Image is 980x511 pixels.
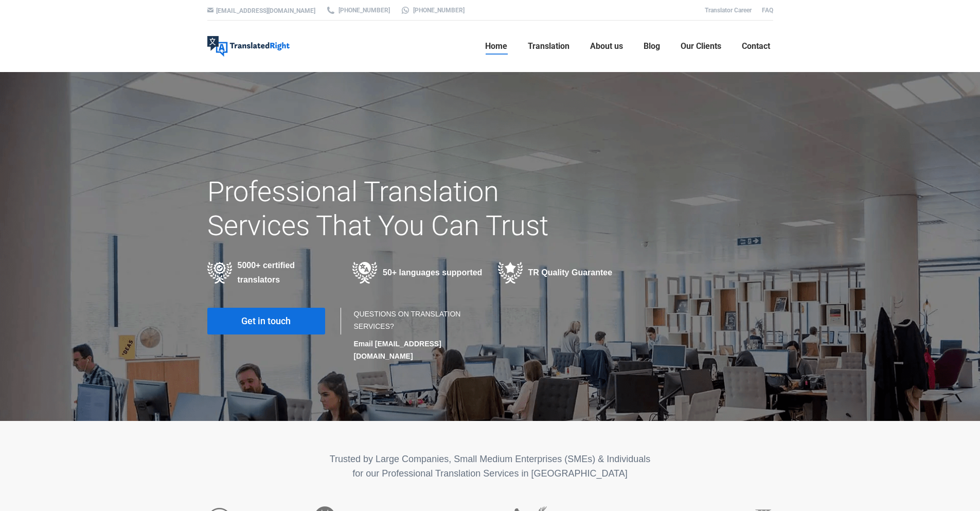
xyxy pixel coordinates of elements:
[590,41,623,51] span: About us
[587,30,626,63] a: About us
[400,6,465,15] a: [PHONE_NUMBER]
[207,36,290,57] img: Translated Right
[207,175,579,243] h1: Professional Translation Services That You Can Trust
[498,262,628,284] div: TR Quality Guarantee
[705,7,752,14] a: Translator Career
[528,41,569,51] span: Translation
[241,316,291,326] span: Get in touch
[354,308,480,362] div: QUESTIONS ON TRANSLATION SERVICES?
[640,30,663,63] a: Blog
[762,7,773,14] a: FAQ
[485,41,507,51] span: Home
[207,262,233,284] img: Professional Certified Translators providing translation services in various industries in 50+ la...
[207,452,773,481] p: Trusted by Large Companies, Small Medium Enterprises (SMEs) & Individuals for our Professional Tr...
[681,41,721,51] span: Our Clients
[678,30,724,63] a: Our Clients
[326,6,390,15] a: [PHONE_NUMBER]
[482,30,510,63] a: Home
[352,262,483,284] div: 50+ languages supported
[207,308,325,334] a: Get in touch
[207,258,337,287] div: 5000+ certified translators
[644,41,660,51] span: Blog
[354,340,441,360] strong: Email [EMAIL_ADDRESS][DOMAIN_NAME]
[739,30,773,63] a: Contact
[216,7,315,14] a: [EMAIL_ADDRESS][DOMAIN_NAME]
[742,41,770,51] span: Contact
[525,30,573,63] a: Translation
